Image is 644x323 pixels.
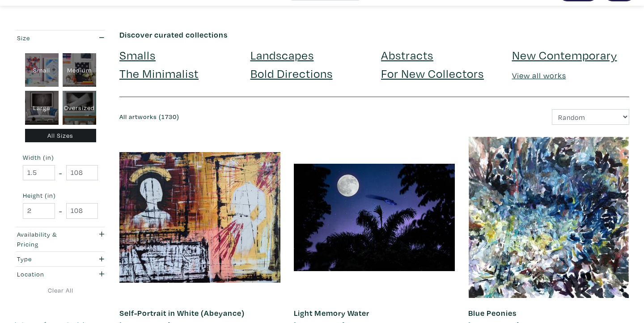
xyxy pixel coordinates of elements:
[250,65,333,81] a: Bold Directions
[15,30,106,45] button: Size
[59,205,62,217] span: -
[59,167,62,179] span: -
[15,252,106,267] button: Type
[23,192,98,199] small: Height (in)
[17,229,79,249] div: Availability & Pricing
[119,47,156,63] a: Smalls
[15,227,106,251] button: Availability & Pricing
[119,30,629,40] h6: Discover curated collections
[25,129,96,143] div: All Sizes
[381,47,433,63] a: Abstracts
[119,308,245,318] a: Self-Portrait in White (Abeyance)
[63,91,96,125] div: Oversized
[23,154,98,161] small: Width (in)
[15,267,106,281] button: Location
[381,65,484,81] a: For New Collectors
[119,113,368,121] h6: All artworks (1730)
[512,47,617,63] a: New Contemporary
[15,285,106,295] a: Clear All
[17,269,79,279] div: Location
[468,308,517,318] a: Blue Peonies
[17,254,79,264] div: Type
[119,65,199,81] a: The Minimalist
[63,53,96,87] div: Medium
[512,70,566,81] a: View all works
[17,33,79,43] div: Size
[25,91,59,125] div: Large
[25,53,59,87] div: Small
[294,308,369,318] a: Light Memory Water
[250,47,314,63] a: Landscapes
